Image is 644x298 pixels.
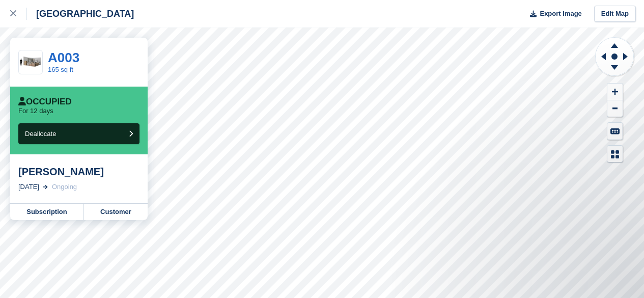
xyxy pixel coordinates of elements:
button: Export Image [524,6,582,22]
p: For 12 days [18,107,53,115]
button: Deallocate [18,123,139,144]
div: Occupied [18,97,72,107]
button: Map Legend [607,146,623,162]
img: arrow-right-light-icn-cde0832a797a2874e46488d9cf13f60e5c3a73dbe684e267c42b8395dfbc2abf.svg [43,185,48,189]
span: Deallocate [25,130,56,138]
button: Keyboard Shortcuts [607,123,623,140]
div: [PERSON_NAME] [18,166,139,178]
div: [DATE] [18,182,39,192]
span: Export Image [540,9,581,19]
div: [GEOGRAPHIC_DATA] [27,8,134,20]
a: 165 sq ft [48,66,73,73]
a: Edit Map [594,6,636,22]
button: Zoom In [607,84,623,100]
a: A003 [48,50,79,65]
button: Zoom Out [607,100,623,117]
a: Customer [84,204,148,220]
a: Subscription [10,204,84,220]
img: 175-sqft-unit%20(3).jpg [19,53,42,71]
div: Ongoing [52,182,77,192]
